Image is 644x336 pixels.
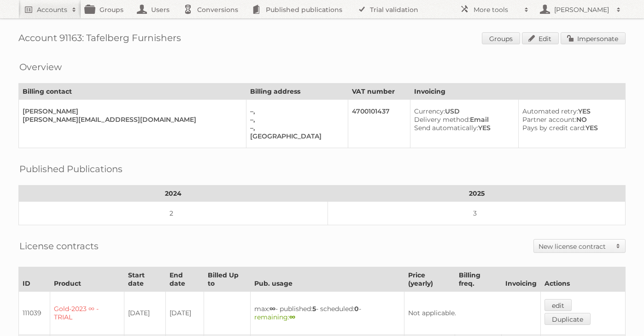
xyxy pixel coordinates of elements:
[348,84,410,100] th: VAT number
[414,115,511,124] div: Email
[19,60,62,74] h2: Overview
[328,202,626,225] td: 3
[410,84,626,100] th: Invoicing
[18,32,626,46] h1: Account 91163: Tafelberg Furnishers
[501,267,540,292] th: Invoicing
[522,124,585,132] span: Pays by credit card:
[522,115,576,124] span: Partner account:
[19,202,328,225] td: 2
[250,107,340,115] div: –,
[246,84,348,100] th: Billing address
[251,267,404,292] th: Pub. usage
[250,124,340,132] div: –,
[522,124,618,132] div: YES
[19,186,328,202] th: 2024
[269,305,275,313] strong: ∞
[312,305,316,313] strong: 5
[251,292,404,335] td: max: - published: - scheduled: -
[19,239,99,253] h2: License contracts
[50,292,124,335] td: Gold-2023 ∞ - TRIAL
[414,115,470,124] span: Delivery method:
[404,267,455,292] th: Price (yearly)
[23,115,239,124] div: [PERSON_NAME][EMAIL_ADDRESS][DOMAIN_NAME]
[250,115,340,124] div: –,
[611,240,625,252] span: Toggle
[474,5,520,14] h2: More tools
[124,292,165,335] td: [DATE]
[348,100,410,148] td: 4700101437
[124,267,165,292] th: Start date
[404,292,540,335] td: Not applicable.
[328,186,626,202] th: 2025
[254,313,295,321] span: remaining:
[540,267,625,292] th: Actions
[19,84,246,100] th: Billing contact
[414,107,445,115] span: Currency:
[534,240,625,252] a: New license contract
[522,32,559,44] a: Edit
[19,162,123,176] h2: Published Publications
[522,107,578,115] span: Automated retry:
[544,313,591,325] a: Duplicate
[552,5,612,14] h2: [PERSON_NAME]
[414,107,511,115] div: USD
[204,267,251,292] th: Billed Up to
[50,267,124,292] th: Product
[482,32,520,44] a: Groups
[37,5,67,14] h2: Accounts
[414,124,511,132] div: YES
[522,115,618,124] div: NO
[561,32,626,44] a: Impersonate
[544,299,572,311] a: edit
[165,292,204,335] td: [DATE]
[414,124,478,132] span: Send automatically:
[19,292,50,335] td: 111039
[354,305,359,313] strong: 0
[250,132,340,140] div: [GEOGRAPHIC_DATA]
[165,267,204,292] th: End date
[19,267,50,292] th: ID
[455,267,501,292] th: Billing freq.
[539,242,611,251] h2: New license contract
[23,107,239,115] div: [PERSON_NAME]
[289,313,295,321] strong: ∞
[522,107,618,115] div: YES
